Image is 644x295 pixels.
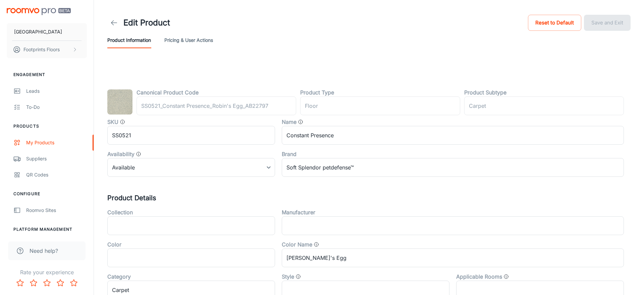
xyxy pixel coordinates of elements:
label: Manufacturer [282,208,315,216]
button: Rate 5 star [67,276,80,290]
label: Availability [107,150,135,158]
label: Name [282,118,297,126]
label: Product Type [300,88,334,96]
h5: Product Details [107,193,631,203]
label: Collection [107,208,133,216]
label: Applicable Rooms [456,273,502,281]
button: Rate 1 star [13,276,27,290]
button: Footprints Floors [7,41,87,58]
span: Need help? [30,247,58,255]
img: Constant Presence [107,89,132,115]
svg: General color categories. i.e Cloud, Eclipse, Gallery Opening [314,242,319,247]
label: SKU [107,118,118,126]
div: To-do [26,103,87,111]
label: Style [282,273,294,281]
label: Color [107,240,121,248]
button: Rate 3 star [40,276,54,290]
p: [GEOGRAPHIC_DATA] [14,28,62,35]
p: Footprints Floors [23,46,60,53]
button: Pricing & User Actions [164,32,213,48]
label: Canonical Product Code [137,88,199,96]
svg: Product name [298,119,303,125]
label: Product Subtype [464,88,506,96]
img: Roomvo PRO Beta [7,8,71,15]
svg: Value that determines whether the product is available, discontinued, or out of stock [136,151,141,157]
label: Category [107,273,131,281]
h1: Edit Product [123,17,170,29]
svg: SKU for the product [120,119,125,125]
button: Rate 4 star [54,276,67,290]
label: Brand [282,150,297,158]
button: Reset to Default [528,15,581,31]
svg: Product style, such as "Traditional" or "Minimalist" [296,274,301,279]
div: QR Codes [26,171,87,178]
svg: The type of rooms this product can be applied to [503,274,509,279]
div: Roomvo Sites [26,207,87,214]
label: Color Name [282,240,312,248]
div: Available [107,158,275,177]
p: Rate your experience [5,268,88,276]
button: [GEOGRAPHIC_DATA] [7,23,87,41]
button: Rate 2 star [27,276,40,290]
div: Leads [26,87,87,95]
button: Product Information [107,32,151,48]
div: My Products [26,139,87,146]
div: Suppliers [26,155,87,162]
